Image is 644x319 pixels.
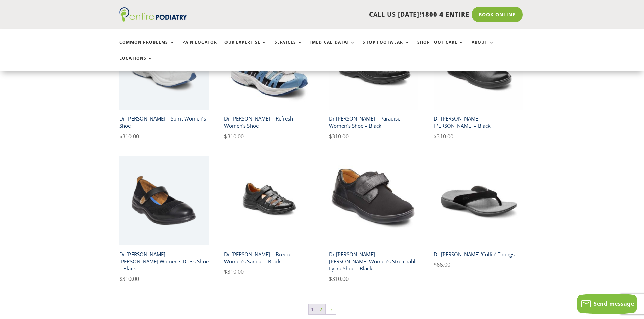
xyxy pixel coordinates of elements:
[119,275,122,283] span: $
[434,133,437,140] span: $
[329,275,332,283] span: $
[329,248,419,274] h2: Dr [PERSON_NAME] – [PERSON_NAME] Women’s Stretchable Lycra Shoe – Black
[119,156,209,284] a: Dr Comfort Jackie Mary Janes Dress Shoe in Black - Angle ViewDr [PERSON_NAME] – [PERSON_NAME] Wom...
[224,133,244,140] bdi: 310.00
[329,20,419,141] a: Dr Comfort Paradise Women's Dress Shoe BlackDr [PERSON_NAME] – Paradise Women’s Shoe – Black $310.00
[224,133,227,140] span: $
[119,133,122,140] span: $
[224,156,314,245] img: Dr Comfort Breeze Women's Shoe Black
[119,275,139,283] bdi: 310.00
[329,156,419,245] img: Dr Comfort Annie Women's Casual Shoe black
[224,113,314,132] h2: Dr [PERSON_NAME] – Refresh Women’s Shoe
[119,56,153,71] a: Locations
[119,16,187,23] a: Entire Podiatry
[224,248,314,267] h2: Dr [PERSON_NAME] – Breeze Women’s Sandal – Black
[119,248,209,274] h2: Dr [PERSON_NAME] – [PERSON_NAME] Women’s Dress Shoe – Black
[577,294,637,314] button: Send message
[434,248,523,260] h2: Dr [PERSON_NAME] ‘Collin’ Thongs
[224,156,314,276] a: Dr Comfort Breeze Women's Shoe BlackDr [PERSON_NAME] – Breeze Women’s Sandal – Black $310.00
[329,156,419,284] a: Dr Comfort Annie Women's Casual Shoe blackDr [PERSON_NAME] – [PERSON_NAME] Women’s Stretchable Ly...
[309,304,317,314] span: Page 1
[326,304,336,314] a: →
[224,40,267,54] a: Our Expertise
[434,156,523,269] a: Collins Dr Comfort Men's Thongs in BlackDr [PERSON_NAME] ‘Collin’ Thongs $66.00
[224,268,227,275] span: $
[434,156,523,245] img: Collins Dr Comfort Men's Thongs in Black
[119,20,209,141] a: Dr Comfort Spirit White Athletic Shoe - Angle ViewDr [PERSON_NAME] – Spirit Women’s Shoe $310.00
[434,133,453,140] bdi: 310.00
[329,275,349,283] bdi: 310.00
[594,300,634,308] span: Send message
[119,113,209,132] h2: Dr [PERSON_NAME] – Spirit Women’s Shoe
[119,156,209,245] img: Dr Comfort Jackie Mary Janes Dress Shoe in Black - Angle View
[224,20,314,141] a: Dr Comfort Refresh Women's Shoe BlueDr [PERSON_NAME] – Refresh Women’s Shoe $310.00
[329,113,419,132] h2: Dr [PERSON_NAME] – Paradise Women’s Shoe – Black
[119,7,187,22] img: logo (1)
[434,261,450,268] bdi: 66.00
[119,40,175,54] a: Common Problems
[317,304,325,314] a: Page 2
[213,10,469,19] p: CALL US [DATE]!
[119,133,139,140] bdi: 310.00
[310,40,355,54] a: [MEDICAL_DATA]
[119,303,525,318] nav: Product Pagination
[329,133,332,140] span: $
[434,113,523,132] h2: Dr [PERSON_NAME] – [PERSON_NAME] – Black
[421,10,469,18] span: 1800 4 ENTIRE
[472,40,494,54] a: About
[329,133,349,140] bdi: 310.00
[417,40,464,54] a: Shop Foot Care
[224,268,244,275] bdi: 310.00
[434,261,437,268] span: $
[275,40,303,54] a: Services
[363,40,410,54] a: Shop Footwear
[434,20,523,141] a: Dr Comfort Merry Jane Women's Dress Shoe BlackDr [PERSON_NAME] – [PERSON_NAME] – Black $310.00
[182,40,217,54] a: Pain Locator
[472,7,523,22] a: Book Online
